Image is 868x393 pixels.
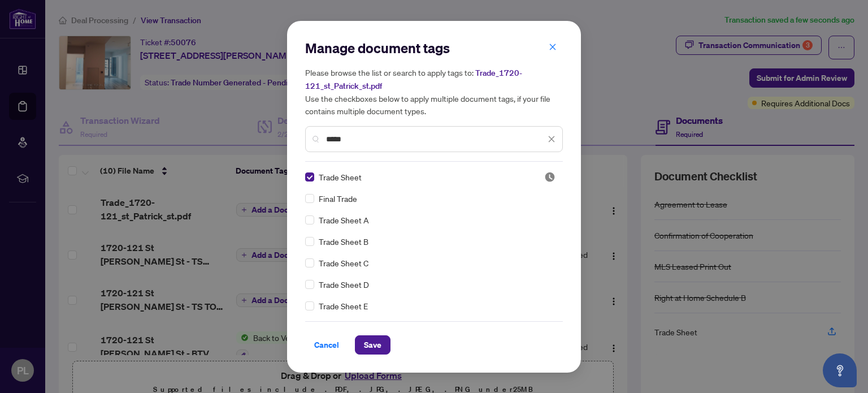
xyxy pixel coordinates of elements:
span: Pending Review [544,171,555,183]
span: Trade Sheet E [319,300,368,312]
span: Trade Sheet D [319,278,369,291]
span: Cancel [314,336,339,354]
button: Cancel [305,335,348,355]
h2: Manage document tags [305,39,563,57]
span: Trade Sheet A [319,214,369,226]
button: Open asap [823,353,857,387]
span: Trade Sheet C [319,257,368,269]
span: Save [364,336,381,354]
span: Trade Sheet [319,171,362,183]
span: close [548,135,555,143]
span: Trade Sheet B [319,235,368,248]
img: status [544,171,555,183]
span: close [549,43,557,51]
button: Save [355,335,390,355]
h5: Please browse the list or search to apply tags to: Use the checkboxes below to apply multiple doc... [305,66,563,117]
span: Trade_1720-121_st_Patrick_st.pdf [305,68,522,91]
span: Final Trade [319,192,357,205]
